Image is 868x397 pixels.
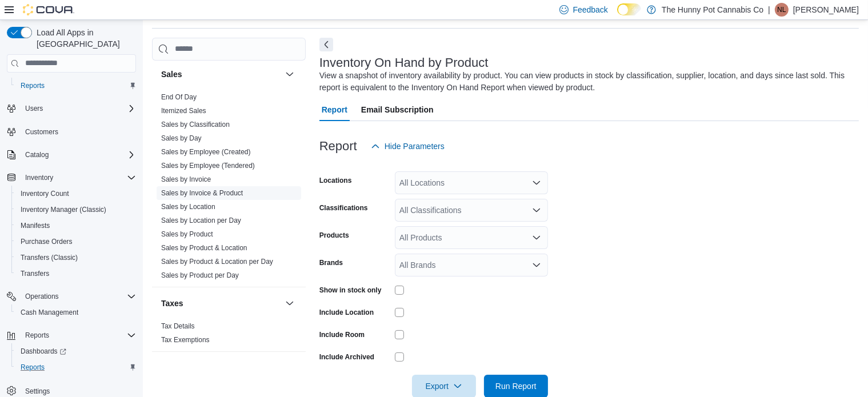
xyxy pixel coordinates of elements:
[161,322,195,331] span: Tax Details
[361,98,434,121] span: Email Subscription
[319,231,349,240] label: Products
[21,81,45,90] span: Reports
[16,187,136,200] span: Inventory Count
[161,147,251,157] span: Sales by Employee (Created)
[532,206,541,215] button: Open list of options
[21,189,69,198] span: Inventory Count
[21,328,136,342] span: Reports
[161,230,213,239] span: Sales by Product
[319,139,357,153] h3: Report
[23,4,74,15] img: Cova
[16,344,136,358] span: Dashboards
[161,69,182,80] h3: Sales
[161,271,239,280] span: Sales by Product per Day
[21,253,78,262] span: Transfers (Classic)
[152,90,306,287] div: Sales
[161,335,210,344] span: Tax Exemptions
[11,343,141,359] a: Dashboards
[161,216,241,225] span: Sales by Location per Day
[161,243,247,252] span: Sales by Product & Location
[21,148,53,162] button: Catalog
[319,308,374,317] label: Include Location
[152,319,306,351] div: Taxes
[16,344,71,358] a: Dashboards
[25,387,50,396] span: Settings
[21,148,136,162] span: Catalog
[25,173,53,182] span: Inventory
[322,98,347,121] span: Report
[319,286,382,295] label: Show in stock only
[21,308,78,317] span: Cash Management
[21,125,136,139] span: Customers
[283,296,297,310] button: Taxes
[161,69,281,80] button: Sales
[161,107,206,115] a: Itemized Sales
[16,306,136,319] span: Cash Management
[21,290,63,303] button: Operations
[793,3,859,17] p: [PERSON_NAME]
[573,4,608,15] span: Feedback
[21,269,49,278] span: Transfers
[21,363,45,372] span: Reports
[25,331,49,340] span: Reports
[161,230,213,238] a: Sales by Product
[21,347,66,356] span: Dashboards
[161,189,243,198] span: Sales by Invoice & Product
[21,205,106,214] span: Inventory Manager (Classic)
[16,203,136,216] span: Inventory Manager (Classic)
[161,175,211,184] span: Sales by Invoice
[11,304,141,320] button: Cash Management
[16,251,136,264] span: Transfers (Classic)
[11,186,141,202] button: Inventory Count
[21,237,73,246] span: Purchase Orders
[617,3,641,15] input: Dark Mode
[161,93,197,101] a: End Of Day
[16,251,82,264] a: Transfers (Classic)
[161,189,243,197] a: Sales by Invoice & Product
[16,235,136,248] span: Purchase Orders
[16,267,54,280] a: Transfers
[319,56,489,70] h3: Inventory On Hand by Product
[161,134,202,142] a: Sales by Day
[21,221,50,230] span: Manifests
[161,106,206,115] span: Itemized Sales
[21,171,58,185] button: Inventory
[16,203,111,216] a: Inventory Manager (Classic)
[319,203,368,212] label: Classifications
[319,176,352,185] label: Locations
[11,202,141,218] button: Inventory Manager (Classic)
[161,322,195,330] a: Tax Details
[16,79,136,93] span: Reports
[161,134,202,143] span: Sales by Day
[25,104,43,113] span: Users
[161,203,215,211] a: Sales by Location
[161,257,273,266] span: Sales by Product & Location per Day
[21,171,136,185] span: Inventory
[16,306,83,319] a: Cash Management
[768,3,770,17] p: |
[25,292,59,301] span: Operations
[21,102,47,115] button: Users
[777,3,786,17] span: NL
[2,170,141,186] button: Inventory
[319,38,333,51] button: Next
[775,3,789,17] div: Niki Lai
[161,93,197,102] span: End Of Day
[2,123,141,140] button: Customers
[16,187,74,200] a: Inventory Count
[532,260,541,270] button: Open list of options
[11,218,141,234] button: Manifests
[16,235,77,248] a: Purchase Orders
[385,141,445,152] span: Hide Parameters
[161,148,251,156] a: Sales by Employee (Created)
[25,150,49,159] span: Catalog
[161,120,230,129] span: Sales by Classification
[16,219,54,232] a: Manifests
[11,78,141,94] button: Reports
[319,352,374,362] label: Include Archived
[495,380,537,392] span: Run Report
[283,67,297,81] button: Sales
[2,101,141,117] button: Users
[16,360,49,374] a: Reports
[161,161,255,170] span: Sales by Employee (Tendered)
